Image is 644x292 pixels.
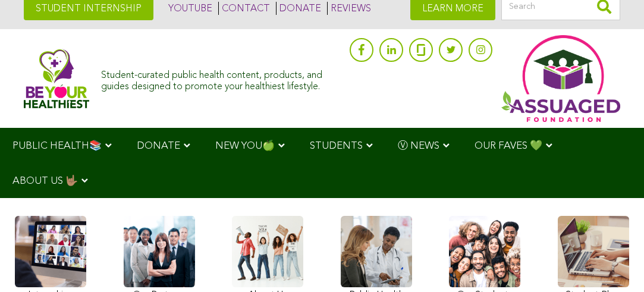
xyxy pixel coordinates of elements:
[12,176,78,186] span: ABOUT US 🤟🏽
[417,44,425,56] img: glassdoor
[215,141,275,151] span: NEW YOU🍏
[585,235,644,292] iframe: Chat Widget
[12,141,102,151] span: PUBLIC HEALTH📚
[276,2,321,15] a: DONATE
[501,35,620,122] img: Assuaged App
[101,64,344,93] div: Student-curated public health content, products, and guides designed to promote your healthiest l...
[24,49,89,108] img: Assuaged
[165,2,212,15] a: YOUTUBE
[137,141,180,151] span: DONATE
[327,2,371,15] a: REVIEWS
[398,141,439,151] span: Ⓥ NEWS
[310,141,363,151] span: STUDENTS
[218,2,270,15] a: CONTACT
[475,141,542,151] span: OUR FAVES 💚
